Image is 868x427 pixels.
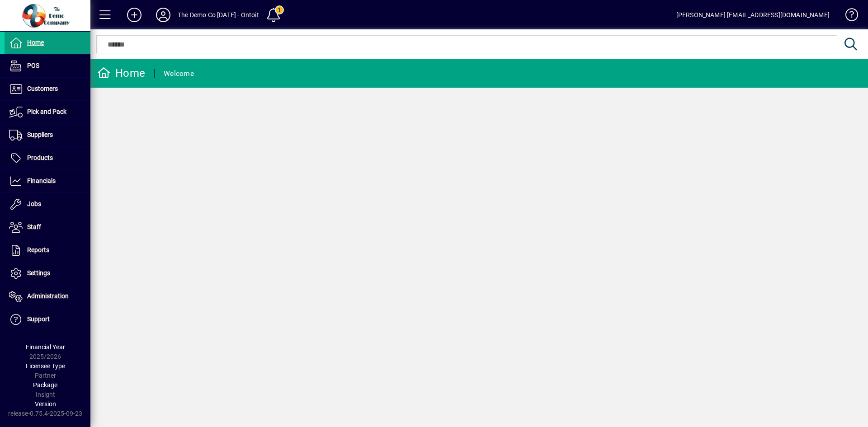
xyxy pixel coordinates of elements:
a: POS [5,55,90,77]
a: Settings [5,262,90,285]
div: The Demo Co [DATE] - Ontoit [178,8,259,22]
button: Profile [149,7,178,23]
button: Add [120,7,149,23]
span: Pick and Pack [27,108,66,115]
a: Pick and Pack [5,101,90,123]
div: [PERSON_NAME] [EMAIL_ADDRESS][DOMAIN_NAME] [676,8,830,22]
a: Financials [5,170,90,192]
span: Administration [27,292,69,300]
span: Licensee Type [26,362,65,370]
span: Financial Year [26,343,65,351]
span: Home [27,39,44,46]
a: Support [5,308,90,331]
a: Reports [5,239,90,262]
span: Settings [27,269,50,277]
a: Staff [5,216,90,239]
a: Knowledge Base [839,2,857,31]
span: Financials [27,177,56,184]
span: POS [27,62,39,69]
span: Package [33,381,57,389]
a: Customers [5,78,90,100]
span: Reports [27,246,49,253]
div: Home [97,66,145,80]
a: Suppliers [5,124,90,146]
span: Suppliers [27,131,53,138]
span: Jobs [27,200,41,207]
div: Welcome [164,66,194,81]
span: Products [27,154,53,161]
span: Support [27,315,50,323]
span: Staff [27,223,41,230]
a: Administration [5,285,90,308]
a: Products [5,147,90,169]
a: Jobs [5,193,90,216]
span: Version [35,400,56,408]
span: Customers [27,85,58,92]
